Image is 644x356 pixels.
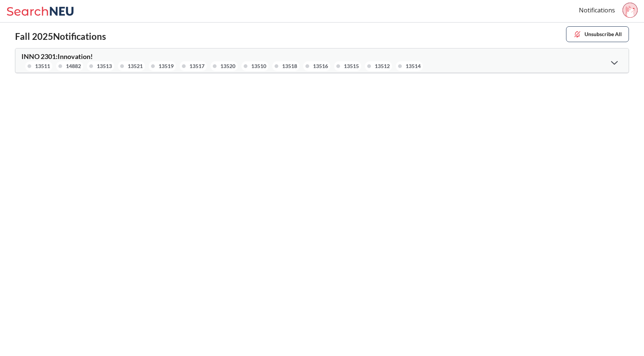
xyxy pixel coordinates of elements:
div: 13511 [35,62,50,70]
button: Unsubscribe All [566,26,629,42]
div: 13513 [97,62,112,70]
div: 13521 [128,62,143,70]
div: 13510 [251,62,266,70]
span: INNO 2301 : Innovation! [21,52,93,61]
div: 13515 [344,62,359,70]
div: 13517 [189,62,204,70]
div: 13514 [406,62,421,70]
img: unsubscribe.svg [573,30,581,38]
h2: Fall 2025 Notifications [15,31,106,42]
div: 13512 [375,62,390,70]
div: 13520 [220,62,235,70]
div: 13516 [313,62,328,70]
div: 13519 [159,62,174,70]
div: 14882 [66,62,81,70]
a: Notifications [579,6,615,14]
div: 13518 [282,62,297,70]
